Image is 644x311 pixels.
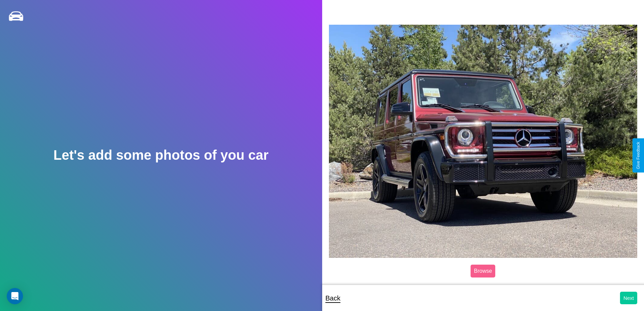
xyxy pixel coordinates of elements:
[620,292,637,304] button: Next
[53,148,268,163] h2: Let's add some photos of you car
[329,25,638,258] img: posted
[471,265,495,277] label: Browse
[7,288,23,304] div: Open Intercom Messenger
[636,142,641,169] div: Give Feedback
[326,292,340,304] p: Back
